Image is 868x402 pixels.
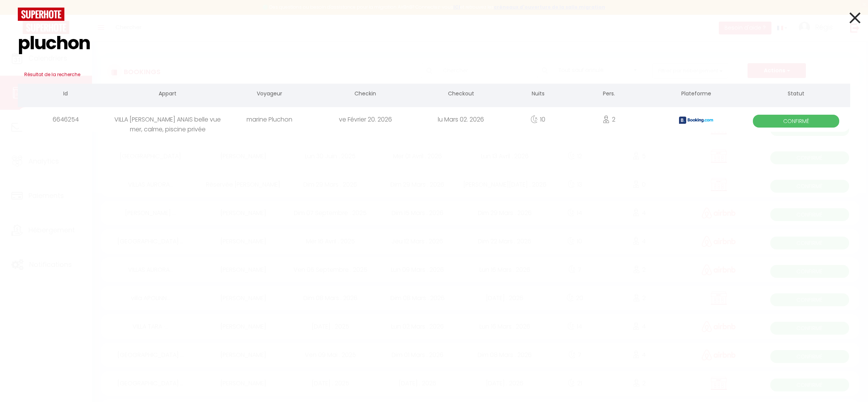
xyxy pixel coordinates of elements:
span: Confirmé [753,115,840,128]
div: marine Pluchon [222,107,318,132]
div: 6646254 [18,107,114,132]
th: Nuits [509,84,567,105]
th: Id [18,84,114,105]
button: Ouvrir le widget de chat LiveChat [6,3,29,26]
th: Plateforme [651,84,742,105]
th: Appart [114,84,222,105]
th: Checkout [413,84,509,105]
div: VILLA [PERSON_NAME] ANAIS belle vue mer, calme, piscine privée [114,107,222,132]
input: Tapez pour rechercher... [18,21,850,65]
div: ve Février 20. 2026 [317,107,413,132]
div: 10 [509,107,567,132]
th: Voyageur [222,84,318,105]
div: lu Mars 02. 2026 [413,107,509,132]
th: Checkin [317,84,413,105]
th: Statut [742,84,850,105]
div: 2 [567,107,651,132]
th: Pers. [567,84,651,105]
img: booking2.png [679,117,713,124]
img: logo [18,8,64,21]
h3: Résultat de la recherche [18,65,850,84]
